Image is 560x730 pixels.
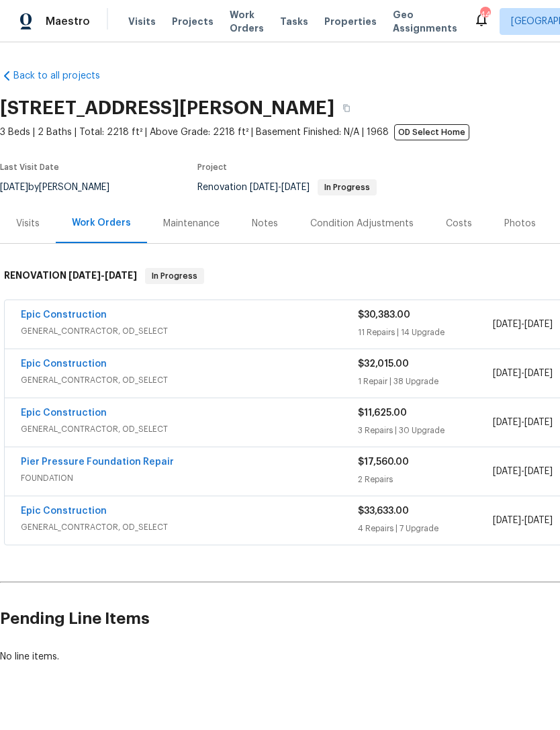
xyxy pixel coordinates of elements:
[68,271,137,280] span: -
[524,320,553,329] span: [DATE]
[250,183,310,192] span: -
[493,318,553,331] span: -
[524,516,553,525] span: [DATE]
[524,369,553,378] span: [DATE]
[4,268,137,284] h6: RENOVATION
[21,359,107,369] a: Epic Construction
[319,183,375,191] span: In Progress
[358,375,493,388] div: 1 Repair | 38 Upgrade
[358,326,493,339] div: 11 Repairs | 14 Upgrade
[163,217,220,230] div: Maintenance
[493,467,521,476] span: [DATE]
[334,96,359,120] button: Copy Address
[72,216,131,230] div: Work Orders
[358,424,493,437] div: 3 Repairs | 30 Upgrade
[21,457,174,467] a: Pier Pressure Foundation Repair
[493,418,521,427] span: [DATE]
[493,465,553,478] span: -
[21,520,358,534] span: GENERAL_CONTRACTOR, OD_SELECT
[310,217,414,230] div: Condition Adjustments
[358,310,410,320] span: $30,383.00
[21,408,107,418] a: Epic Construction
[21,471,358,485] span: FOUNDATION
[281,183,310,192] span: [DATE]
[493,369,521,378] span: [DATE]
[21,422,358,436] span: GENERAL_CONTRACTOR, OD_SELECT
[197,163,227,171] span: Project
[21,506,107,516] a: Epic Construction
[21,324,358,338] span: GENERAL_CONTRACTOR, OD_SELECT
[358,359,409,369] span: $32,015.00
[324,15,377,28] span: Properties
[394,124,469,140] span: OD Select Home
[493,514,553,527] span: -
[493,320,521,329] span: [DATE]
[21,310,107,320] a: Epic Construction
[504,217,536,230] div: Photos
[493,416,553,429] span: -
[105,271,137,280] span: [DATE]
[16,217,40,230] div: Visits
[146,269,203,283] span: In Progress
[446,217,472,230] div: Costs
[480,8,489,21] div: 44
[524,467,553,476] span: [DATE]
[493,367,553,380] span: -
[252,217,278,230] div: Notes
[524,418,553,427] span: [DATE]
[358,457,409,467] span: $17,560.00
[21,373,358,387] span: GENERAL_CONTRACTOR, OD_SELECT
[68,271,101,280] span: [DATE]
[358,408,407,418] span: $11,625.00
[493,516,521,525] span: [DATE]
[46,15,90,28] span: Maestro
[250,183,278,192] span: [DATE]
[358,506,409,516] span: $33,633.00
[197,183,377,192] span: Renovation
[230,8,264,35] span: Work Orders
[172,15,214,28] span: Projects
[280,17,308,26] span: Tasks
[393,8,457,35] span: Geo Assignments
[128,15,156,28] span: Visits
[358,522,493,535] div: 4 Repairs | 7 Upgrade
[358,473,493,486] div: 2 Repairs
